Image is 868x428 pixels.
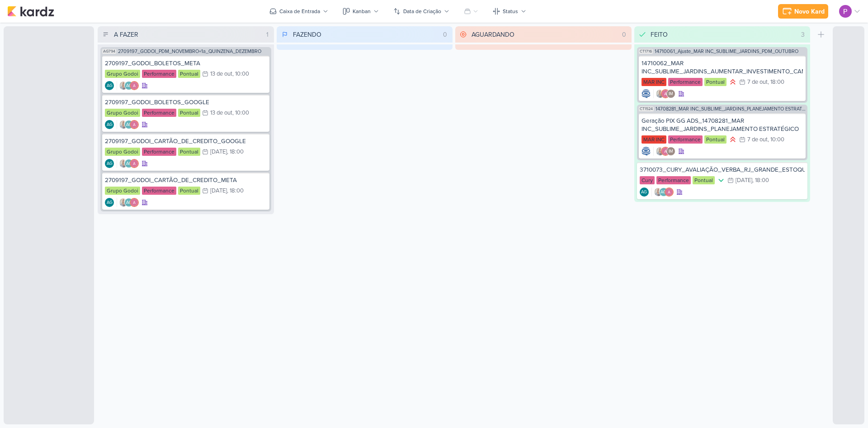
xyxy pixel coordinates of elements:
[752,178,769,183] div: , 18:00
[117,198,139,207] div: Colaboradores: Iara Santos, Aline Gimenez Graciano, Alessandra Gomes
[778,4,828,19] button: Novo Kard
[142,187,176,195] div: Performance
[728,77,737,87] div: Prioridade Alta
[117,159,139,168] div: Colaboradores: Iara Santos, Aline Gimenez Graciano, Alessandra Gomes
[669,149,673,154] p: IM
[124,120,133,129] div: Aline Gimenez Graciano
[728,135,737,144] div: Prioridade Alta
[439,30,451,39] div: 0
[641,190,647,195] p: AG
[105,109,140,117] div: Grupo Godoi
[736,178,752,183] div: [DATE]
[178,109,200,117] div: Pontual
[656,106,806,111] span: 14708281_MAR INC_SUBLIME_JARDINS_PLANEJAMENTO ESTRATÉGICO
[639,49,653,54] span: CT1716
[107,201,113,205] p: AG
[130,198,139,207] img: Alessandra Gomes
[747,79,768,85] div: 7 de out
[107,84,113,88] p: AG
[640,166,805,174] div: 3710073_CURY_AVALIAÇÃO_VERBA_RJ_GRANDE_ESTOQUE_ZONA_OESTE
[210,188,227,194] div: [DATE]
[654,188,663,197] img: Iara Santos
[107,123,113,127] p: AG
[797,30,808,39] div: 3
[661,147,670,156] img: Alessandra Gomes
[640,188,649,197] div: Criador(a): Aline Gimenez Graciano
[105,176,267,184] div: 2709197_GODOI_CARTÃO_DE_CREDITO_META
[640,188,649,197] div: Aline Gimenez Graciano
[119,120,128,129] img: Iara Santos
[105,198,114,207] div: Aline Gimenez Graciano
[655,49,798,54] span: 14710061_Ajuste_MAR INC_SUBLIME_JARDINS_PDM_OUTUBRO
[105,120,114,129] div: Criador(a): Aline Gimenez Graciano
[142,148,176,156] div: Performance
[642,89,651,98] div: Criador(a): Caroline Traven De Andrade
[102,49,116,54] span: AG794
[693,176,715,184] div: Pontual
[642,59,803,76] div: 14710062_MAR INC_SUBLIME_JARDINS_AUMENTAR_INVESTIMENTO_CAMPANHA
[794,7,825,16] div: Novo Kard
[130,159,139,168] img: Alessandra Gomes
[130,81,139,90] img: Alessandra Gomes
[747,137,768,143] div: 7 de out
[105,70,140,78] div: Grupo Godoi
[642,89,651,98] img: Caroline Traven De Andrade
[668,78,703,86] div: Performance
[640,176,655,184] div: Cury
[704,78,726,86] div: Pontual
[105,159,114,168] div: Criador(a): Aline Gimenez Graciano
[653,147,675,156] div: Colaboradores: Iara Santos, Alessandra Gomes, Isabella Machado Guimarães
[130,120,139,129] img: Alessandra Gomes
[660,190,666,195] p: AG
[119,81,128,90] img: Iara Santos
[105,137,267,145] div: 2709197_GODOI_CARTÃO_DE_CREDITO_GOOGLE
[232,110,249,116] div: , 10:00
[618,30,630,39] div: 0
[651,188,674,197] div: Colaboradores: Iara Santos, Aline Gimenez Graciano, Alessandra Gomes
[178,148,200,156] div: Pontual
[178,187,200,195] div: Pontual
[704,135,726,144] div: Pontual
[105,81,114,90] div: Criador(a): Aline Gimenez Graciano
[126,201,132,205] p: AG
[232,71,249,77] div: , 10:00
[227,188,244,194] div: , 18:00
[665,188,674,197] img: Alessandra Gomes
[142,70,176,78] div: Performance
[659,188,668,197] div: Aline Gimenez Graciano
[126,162,132,166] p: AG
[105,187,140,195] div: Grupo Godoi
[653,89,675,98] div: Colaboradores: Iara Santos, Alessandra Gomes, Isabella Machado Guimarães
[178,70,200,78] div: Pontual
[119,159,128,168] img: Iara Santos
[642,78,666,86] div: MAR INC
[666,147,675,156] div: Isabella Machado Guimarães
[124,81,133,90] div: Aline Gimenez Graciano
[117,81,139,90] div: Colaboradores: Iara Santos, Aline Gimenez Graciano, Alessandra Gomes
[105,59,267,67] div: 2709197_GODOI_BOLETOS_META
[666,89,675,98] div: Isabella Machado Guimarães
[107,162,113,166] p: AG
[124,159,133,168] div: Aline Gimenez Graciano
[717,176,726,185] div: Prioridade Baixa
[7,6,54,17] img: kardz.app
[117,120,139,129] div: Colaboradores: Iara Santos, Aline Gimenez Graciano, Alessandra Gomes
[661,89,670,98] img: Alessandra Gomes
[105,198,114,207] div: Criador(a): Aline Gimenez Graciano
[142,109,176,117] div: Performance
[210,71,232,77] div: 13 de out
[126,84,132,88] p: AG
[656,147,665,156] img: Iara Santos
[227,149,244,155] div: , 18:00
[105,159,114,168] div: Aline Gimenez Graciano
[105,120,114,129] div: Aline Gimenez Graciano
[105,81,114,90] div: Aline Gimenez Graciano
[642,135,666,144] div: MAR INC
[839,5,852,18] img: Distribuição Time Estratégico
[124,198,133,207] div: Aline Gimenez Graciano
[768,79,784,85] div: , 18:00
[263,30,272,39] div: 1
[639,106,654,111] span: CT1524
[668,135,703,144] div: Performance
[669,92,673,96] p: IM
